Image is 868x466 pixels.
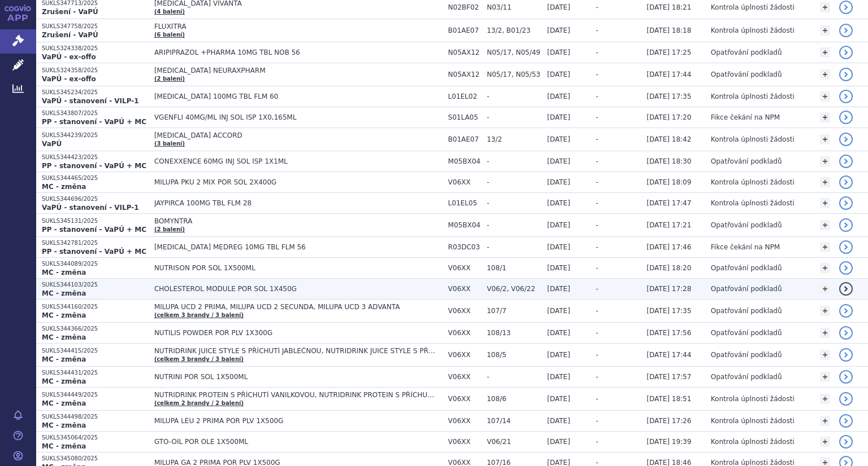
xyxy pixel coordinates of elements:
span: [DATE] 17:25 [646,49,691,56]
a: + [820,242,830,252]
span: N03/11 [487,3,541,11]
strong: MC - změna [42,183,86,191]
span: N05/17, N05/53 [487,71,541,78]
span: M05BX04 [448,157,481,165]
span: - [596,93,598,100]
span: V06XX [448,178,481,186]
span: ARIPIPRAZOL +PHARMA 10MG TBL NOB 56 [154,49,437,56]
span: [DATE] 17:47 [646,199,691,207]
span: Opatřování podkladů [711,157,782,165]
p: SUKLS345131/2025 [42,217,149,225]
span: [DATE] 17:28 [646,285,691,293]
a: + [820,437,830,447]
span: [DATE] 17:46 [646,243,691,251]
a: + [820,47,830,58]
p: SUKLS344103/2025 [42,281,149,289]
span: 108/13 [487,329,541,337]
a: + [820,284,830,294]
p: SUKLS345234/2025 [42,89,149,96]
strong: VaPÚ - stanovení - VILP-1 [42,204,139,212]
a: + [820,156,830,166]
a: + [820,69,830,80]
span: V06/21 [487,438,541,446]
a: detail [839,240,853,254]
p: SUKLS344239/2025 [42,131,149,139]
span: [DATE] [547,71,570,78]
span: - [596,395,598,403]
a: detail [839,326,853,340]
span: Opatřování podkladů [711,351,782,359]
span: NUTRIDRINK JUICE STYLE S PŘÍCHUTÍ JABLEČNOU, NUTRIDRINK JUICE STYLE S PŘÍCHUTÍ JAHODOVOU, NUTRIDR... [154,347,437,355]
p: SUKLS324358/2025 [42,67,149,74]
p: SUKLS344696/2025 [42,195,149,203]
strong: MC - změna [42,355,86,363]
span: - [596,329,598,337]
a: (celkem 3 brandy / 3 balení) [154,312,244,318]
span: Kontrola úplnosti žádosti [711,199,795,207]
span: [DATE] [547,178,570,186]
span: V06XX [448,307,481,315]
span: [DATE] [547,243,570,251]
span: [DATE] 18:51 [646,395,691,403]
span: - [596,113,598,121]
p: SUKLS343807/2025 [42,109,149,117]
span: 108/5 [487,351,541,359]
span: [DATE] [547,329,570,337]
p: SUKLS324338/2025 [42,45,149,52]
span: [MEDICAL_DATA] MEDREG 10MG TBL FLM 56 [154,243,437,251]
p: SUKLS344431/2025 [42,369,149,377]
span: MILUPA LEU 2 PRIMA POR PLV 1X500G [154,417,437,425]
span: M05BX04 [448,221,481,229]
span: [DATE] [547,395,570,403]
span: - [487,221,541,229]
span: V06XX [448,285,481,293]
span: [MEDICAL_DATA] 100MG TBL FLM 60 [154,93,437,100]
a: detail [839,414,853,428]
p: SUKLS345064/2025 [42,434,149,442]
span: [DATE] [547,49,570,56]
span: R03DC03 [448,243,481,251]
span: - [596,264,598,272]
span: - [487,178,541,186]
strong: Zrušení - VaPÚ [42,8,98,16]
span: - [596,285,598,293]
strong: PP - stanovení - VaPÚ + MC [42,162,146,170]
strong: MC - změna [42,269,86,276]
span: [DATE] [547,93,570,100]
a: detail [839,435,853,449]
span: V06XX [448,395,481,403]
span: - [596,71,598,78]
span: [DATE] [547,438,570,446]
span: - [487,113,541,121]
p: SUKLS344415/2025 [42,347,149,355]
span: V06XX [448,329,481,337]
a: detail [839,261,853,275]
span: - [596,199,598,207]
a: (4 balení) [154,8,185,15]
strong: MC - změna [42,421,86,429]
a: detail [839,196,853,210]
a: + [820,112,830,122]
span: [DATE] [547,264,570,272]
span: V06XX [448,264,481,272]
span: JAYPIRCA 100MG TBL FLM 28 [154,199,437,207]
span: 13/2, B01/23 [487,27,541,34]
a: detail [839,304,853,318]
span: CHOLESTEROL MODULE POR SOL 1X450G [154,285,437,293]
a: detail [839,111,853,124]
a: + [820,134,830,144]
a: + [820,263,830,273]
span: MILUPA PKU 2 MIX POR SOL 2X400G [154,178,437,186]
span: - [487,199,541,207]
span: [DATE] [547,135,570,143]
a: + [820,177,830,187]
span: - [487,93,541,100]
span: Kontrola úplnosti žádosti [711,395,795,403]
span: BOMYNTRA [154,217,437,225]
span: - [596,438,598,446]
a: + [820,220,830,230]
span: L01EL02 [448,93,481,100]
span: [DATE] 17:20 [646,113,691,121]
span: 13/2 [487,135,541,143]
a: detail [839,370,853,384]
